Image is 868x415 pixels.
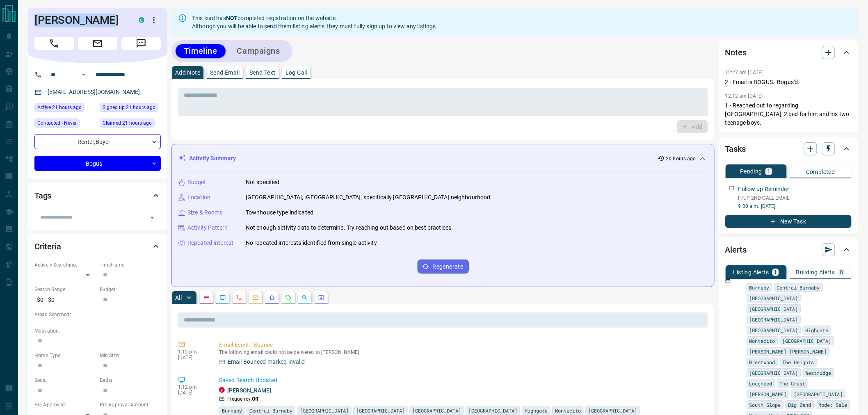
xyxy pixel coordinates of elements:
[34,189,51,202] h2: Tags
[139,17,144,23] div: condos.ca
[249,70,276,75] p: Send Text
[178,349,207,355] p: 1:12 pm
[749,315,798,324] span: [GEOGRAPHIC_DATA]
[285,294,292,301] svg: Requests
[468,406,517,415] span: [GEOGRAPHIC_DATA]
[418,260,469,274] button: Regenerate
[229,44,288,58] button: Campaigns
[228,358,305,366] p: Email Bounced marked invalid
[246,193,491,202] p: [GEOGRAPHIC_DATA], [GEOGRAPHIC_DATA], specifically [GEOGRAPHIC_DATA] neighbourhood
[192,11,436,34] div: This lead has completed registration on the website. Although you will be able to send them listi...
[749,369,798,377] span: [GEOGRAPHIC_DATA]
[227,395,258,403] p: Frequency:
[100,352,161,359] p: Min Size:
[226,15,238,21] strong: NOT
[249,406,292,415] span: Central Burnaby
[738,203,852,210] p: 9:00 a.m. [DATE]
[666,155,696,162] p: 20 hours ago
[210,70,240,75] p: Send Email
[79,70,89,80] button: Open
[34,14,126,27] h1: [PERSON_NAME]
[236,294,242,301] svg: Calls
[37,119,77,127] span: Contacted - Never
[725,142,746,155] h2: Tasks
[34,37,74,50] span: Call
[219,376,705,385] p: Saved Search Updated
[178,151,708,166] div: Activity Summary20 hours ago
[749,305,798,313] span: [GEOGRAPHIC_DATA]
[749,326,798,334] span: [GEOGRAPHIC_DATA]
[780,379,806,388] span: The Crest
[725,139,852,159] div: Tasks
[555,406,581,415] span: Montecito
[34,352,96,359] p: Home Type:
[269,294,275,301] svg: Listing Alerts
[286,70,307,75] p: Log Call
[749,347,827,356] span: [PERSON_NAME] [PERSON_NAME]
[103,103,155,112] span: Signed up 21 hours ago
[749,337,775,345] span: Montecito
[246,239,377,247] p: No repeated interests identified from single activity
[246,178,280,187] p: Not specified
[187,239,233,247] p: Repeated Interest
[34,327,161,335] p: Motivation:
[100,401,161,408] p: Pre-Approval Amount:
[48,89,140,95] a: [EMAIL_ADDRESS][DOMAIN_NAME]
[176,44,226,58] button: Timeline
[738,194,852,202] p: F/UP 2ND CALL EMAIL
[300,406,349,415] span: [GEOGRAPHIC_DATA]
[777,283,820,292] span: Central Burnaby
[34,293,96,307] p: $0 - $0
[774,269,777,275] p: 1
[34,261,96,269] p: Actively Searching:
[725,46,747,59] h2: Notes
[733,269,769,275] p: Listing Alerts
[252,294,259,301] svg: Emails
[806,169,835,175] p: Completed
[252,396,258,402] strong: Off
[725,70,763,75] p: 12:27 am [DATE]
[178,384,207,390] p: 1:12 pm
[219,341,705,349] p: Email Event - Bounce
[100,286,161,293] p: Budget:
[34,311,161,318] p: Areas Searched:
[794,390,843,398] span: [GEOGRAPHIC_DATA]
[34,186,161,205] div: Tags
[219,294,226,301] svg: Lead Browsing Activity
[819,401,847,409] span: Mode: Sale
[187,208,223,217] p: Size & Rooms
[749,358,775,366] span: Brentwood
[738,185,789,194] p: Follow up Reminder
[178,390,207,396] p: [DATE]
[146,212,158,223] button: Open
[187,193,210,202] p: Location
[356,406,405,415] span: [GEOGRAPHIC_DATA]
[187,178,206,187] p: Budget
[725,278,731,284] svg: Email
[219,387,225,393] div: property.ca
[103,119,152,127] span: Claimed 21 hours ago
[588,406,637,415] span: [GEOGRAPHIC_DATA]
[767,169,770,174] p: 1
[749,379,772,388] span: Lougheed
[34,286,96,293] p: Search Range:
[749,401,781,409] span: South Slope
[840,269,843,275] p: 0
[725,78,852,87] p: 2 - Email is BOGUS. Bogus'd.
[100,103,161,114] div: Mon Sep 15 2025
[34,237,161,256] div: Criteria
[178,355,207,360] p: [DATE]
[302,294,308,301] svg: Opportunities
[100,119,161,130] div: Mon Sep 15 2025
[788,401,811,409] span: Big Bend
[34,134,161,149] div: Renter , Buyer
[806,369,831,377] span: Westridge
[34,376,96,384] p: Beds:
[783,358,814,366] span: The Heights
[34,240,61,253] h2: Criteria
[740,169,762,174] p: Pending
[725,243,747,256] h2: Alerts
[246,208,313,217] p: Townhouse type indicated
[219,349,705,355] p: The following email could not be delivered to [PERSON_NAME]
[725,240,852,260] div: Alerts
